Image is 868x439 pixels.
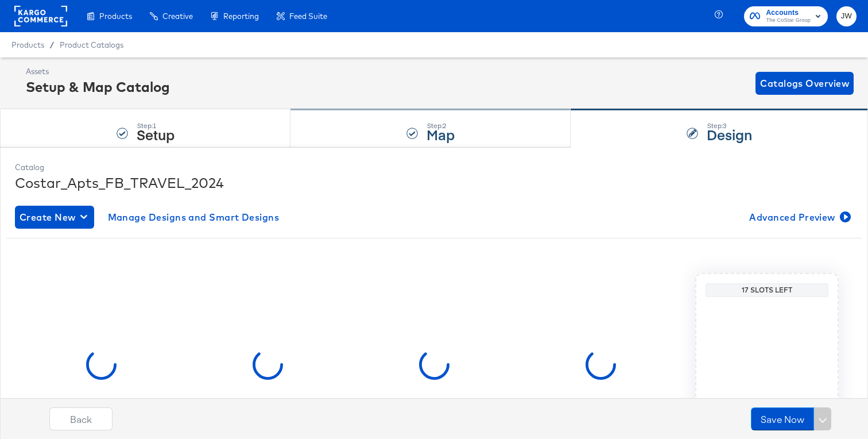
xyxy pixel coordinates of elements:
[223,11,259,21] span: Reporting
[749,209,848,225] span: Advanced Preview
[427,122,455,130] div: Step: 2
[766,7,811,19] span: Accounts
[11,40,44,49] span: Products
[841,10,852,23] span: JW
[744,6,828,26] button: AccountsThe CoStar Group
[708,286,826,295] div: 17 Slots Left
[99,11,132,21] span: Products
[108,209,280,225] span: Manage Designs and Smart Designs
[137,122,175,130] div: Step: 1
[60,40,123,49] a: Product Catalogs
[15,162,853,173] div: Catalog
[707,122,752,130] div: Step: 3
[427,125,455,144] strong: Map
[760,75,849,91] span: Catalogs Overview
[137,125,175,144] strong: Setup
[745,206,853,229] button: Advanced Preview
[103,206,284,229] button: Manage Designs and Smart Designs
[15,173,853,192] div: Costar_Apts_FB_TRAVEL_2024
[755,72,854,95] button: Catalogs Overview
[162,11,193,21] span: Creative
[26,77,170,97] div: Setup & Map Catalog
[49,407,113,430] button: Back
[20,209,90,225] span: Create New
[836,6,857,26] button: JW
[15,206,94,229] button: Create New
[289,11,327,21] span: Feed Suite
[751,407,814,430] button: Save Now
[44,40,60,49] span: /
[766,16,811,25] span: The CoStar Group
[707,125,752,144] strong: Design
[26,66,170,77] div: Assets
